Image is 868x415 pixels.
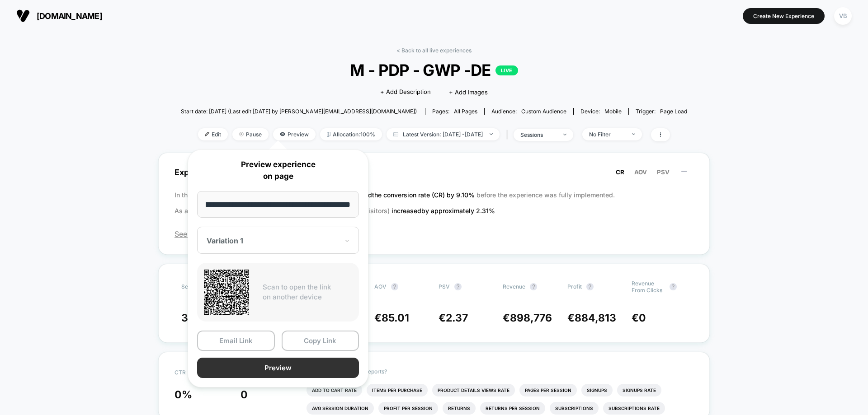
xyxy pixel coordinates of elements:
li: Subscriptions [550,402,599,415]
div: Pages: [432,108,477,115]
span: Device: [573,108,628,115]
span: € [632,312,646,324]
button: CR [613,168,627,176]
div: sessions [520,131,557,138]
span: Experience Summary (Conversion Rate) [175,162,693,182]
span: Page Load [660,108,687,115]
button: Copy Link [282,331,359,351]
span: Custom Audience [521,108,566,115]
button: VB [831,7,854,25]
span: € [374,312,409,324]
span: Start date: [DATE] (Last edit [DATE] by [PERSON_NAME][EMAIL_ADDRESS][DOMAIN_NAME]) [181,108,417,115]
button: ? [670,283,677,290]
span: 0 [639,312,646,324]
span: 2.37 [446,312,468,324]
span: Allocation: 100% [320,128,382,140]
span: Preview [273,128,316,140]
span: Revenue From Clicks [632,280,665,294]
li: Subscriptions Rate [603,402,665,415]
div: No Filter [589,131,625,138]
span: See the latest version of the report [175,229,693,238]
span: mobile [604,108,622,115]
li: Avg Session Duration [307,402,374,415]
button: Create New Experience [743,8,825,24]
a: < Back to all live experiences [396,47,472,54]
p: Would like to see more reports? [307,368,693,375]
span: the new variation increased the conversion rate (CR) by 9.10 % [290,191,476,199]
img: calendar [393,132,398,136]
span: € [503,312,552,324]
li: Returns Per Session [480,402,545,415]
p: LIVE [495,65,518,75]
span: increased by approximately 2.31 % [392,207,495,214]
div: Audience: [491,108,566,115]
span: Pause [232,128,269,140]
button: ? [454,283,462,290]
span: 0 % [175,388,192,401]
span: € [439,312,468,324]
span: + Add Description [380,88,431,97]
span: Latest Version: [DATE] - [DATE] [387,128,500,140]
li: Returns [443,402,476,415]
img: end [239,132,244,136]
p: In the latest A/B test (run for 37 days), before the experience was fully implemented. As a resul... [175,187,693,219]
button: Email Link [197,331,275,351]
span: Profit [567,283,582,290]
button: [DOMAIN_NAME] [14,9,105,23]
button: AOV [632,168,650,176]
span: [DOMAIN_NAME] [37,11,102,21]
li: Items Per Purchase [367,384,428,396]
button: ? [586,283,594,290]
li: Signups [581,384,613,396]
li: Profit Per Session [378,402,438,415]
img: edit [205,132,209,136]
span: AOV [634,168,647,176]
span: all pages [454,108,477,115]
img: rebalance [327,132,330,137]
span: € [567,312,616,324]
button: Preview [197,358,359,378]
img: end [563,134,566,135]
button: ? [391,283,398,290]
span: + Add Images [449,89,488,96]
p: Preview experience on page [197,159,359,182]
li: Pages Per Session [519,384,577,396]
span: Revenue [503,283,525,290]
span: | [504,128,514,141]
li: Product Details Views Rate [432,384,515,396]
span: PSV [439,283,450,290]
button: PSV [654,168,672,176]
div: VB [834,7,852,25]
img: end [632,133,635,135]
p: Scan to open the link on another device [263,282,352,303]
img: end [490,133,493,135]
span: 85.01 [382,312,409,324]
div: Trigger: [636,108,687,115]
span: CR [616,168,624,176]
span: 898,776 [510,312,552,324]
span: AOV [374,283,387,290]
span: Edit [198,128,228,140]
span: 884,813 [575,312,616,324]
button: ? [530,283,537,290]
li: Signups Rate [617,384,661,396]
span: PSV [657,168,670,176]
span: M - PDP - GWP -DE [206,61,662,79]
img: Visually logo [16,9,30,23]
span: CTR [175,369,186,376]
